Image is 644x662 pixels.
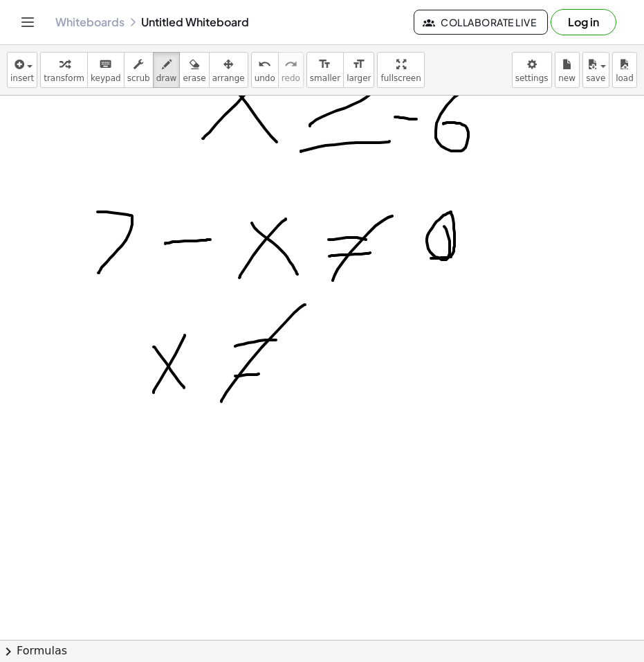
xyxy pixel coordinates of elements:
[551,9,616,35] button: Log in
[586,73,605,83] span: save
[127,73,150,83] span: scrub
[347,73,371,83] span: larger
[377,52,424,88] button: fullscreen
[310,73,340,83] span: smaller
[414,10,548,35] button: Collaborate Live
[278,52,304,88] button: redoredo
[425,16,536,28] span: Collaborate Live
[55,15,125,29] a: Whiteboards
[284,56,297,73] i: redo
[582,52,609,88] button: save
[512,52,552,88] button: settings
[306,52,344,88] button: format_sizesmaller
[124,52,154,88] button: scrub
[282,73,300,83] span: redo
[156,73,177,83] span: draw
[153,52,181,88] button: draw
[380,73,421,83] span: fullscreen
[7,52,37,88] button: insert
[555,52,580,88] button: new
[318,56,331,73] i: format_size
[10,73,34,83] span: insert
[255,73,275,83] span: undo
[87,52,125,88] button: keyboardkeypad
[352,56,365,73] i: format_size
[44,73,84,83] span: transform
[212,73,245,83] span: arrange
[558,73,576,83] span: new
[343,52,374,88] button: format_sizelarger
[612,52,637,88] button: load
[258,56,271,73] i: undo
[99,56,112,73] i: keyboard
[183,73,205,83] span: erase
[616,73,634,83] span: load
[40,52,88,88] button: transform
[515,73,549,83] span: settings
[17,11,39,33] button: Toggle navigation
[179,52,209,88] button: erase
[91,73,121,83] span: keypad
[251,52,279,88] button: undoundo
[209,52,248,88] button: arrange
